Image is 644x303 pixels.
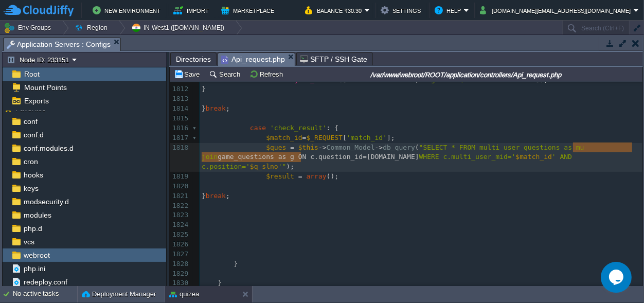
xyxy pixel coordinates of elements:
button: Import [173,4,212,16]
span: $this [298,144,318,151]
span: Root [22,69,41,79]
div: 1826 [170,240,190,249]
span: break [206,192,226,200]
button: Deployment Manager [82,289,156,299]
span: ; [226,104,230,112]
div: 1828 [170,259,190,269]
button: Region [75,21,111,35]
span: ( [415,144,419,151]
div: 1830 [170,278,190,288]
span: WHERE c.multi_user_mid=' [419,153,516,161]
img: CloudJiffy [4,4,74,17]
a: redeploy.conf [22,277,69,287]
span: break [206,104,226,112]
span: } [202,104,206,112]
span: Api_request.php [221,53,285,66]
span: json_encode [294,76,338,83]
span: ]; [387,134,395,141]
span: $ques [266,144,286,151]
a: Mount Points [22,83,68,92]
div: No active tasks [13,286,77,302]
button: Help [435,4,464,16]
a: cron [22,157,40,166]
div: 1819 [170,172,190,182]
span: $q_slno [250,163,278,170]
span: $match_id [516,153,552,161]
a: modules [22,210,53,220]
span: echo [274,76,290,83]
span: => [383,76,391,83]
button: Search [209,69,243,79]
span: webroot [22,251,51,260]
div: 1822 [170,201,190,211]
span: 'msg' [419,76,439,83]
span: Application Servers : Configs [7,38,111,51]
span: array [307,172,327,180]
span: case [250,124,266,132]
div: 1829 [170,269,190,279]
a: php.d [22,224,44,233]
span: } [202,85,206,93]
a: modsecurity.d [22,197,70,206]
span: keys [22,184,40,193]
span: $_REQUEST [307,134,343,141]
span: -> [318,144,327,151]
span: db_query [383,144,415,151]
div: 1820 [170,182,190,191]
button: Save [174,69,203,79]
span: $match_id [266,134,302,141]
span: Common_Model [327,144,375,151]
div: 1815 [170,114,190,123]
a: Exports [22,96,50,105]
button: Marketplace [221,4,277,16]
button: Env Groups [4,21,55,35]
span: vcs [22,237,36,246]
a: conf.modules.d [22,144,75,153]
button: Balance ₹30.30 [305,4,365,16]
div: 1814 [170,104,190,114]
button: [DOMAIN_NAME][EMAIL_ADDRESS][DOMAIN_NAME] [480,4,634,16]
span: [ [343,134,347,141]
div: 1818 [170,143,190,153]
button: Node ID: 233151 [7,55,72,64]
button: IN West1 ([DOMAIN_NAME]) [131,21,228,35]
a: php.ini [22,264,47,273]
span: } [202,192,206,200]
span: game_questions as g ON c.question_id=[DOMAIN_NAME] [218,153,419,161]
span: ([ [338,76,347,83]
div: 1813 [170,94,190,104]
span: , [415,76,419,83]
span: Directories [176,53,211,65]
div: 1827 [170,249,190,259]
button: quizea [169,289,199,299]
div: 1816 [170,123,190,133]
span: } [202,260,238,268]
a: conf.d [22,130,45,139]
a: hooks [22,170,45,180]
button: Refresh [249,69,286,79]
span: } [202,279,222,287]
span: ; [226,192,230,200]
a: conf [22,117,39,126]
button: New Environment [93,4,164,16]
a: Favorites [13,104,47,113]
div: 1817 [170,133,190,143]
div: 1823 [170,210,190,220]
span: SFTP / SSH Gate [300,53,367,65]
iframe: chat widget [601,262,634,293]
div: 1825 [170,230,190,240]
span: 'check_result' [270,124,327,132]
div: 1824 [170,220,190,230]
div: 1812 [170,84,190,94]
span: "Question Not Found" [455,76,536,83]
